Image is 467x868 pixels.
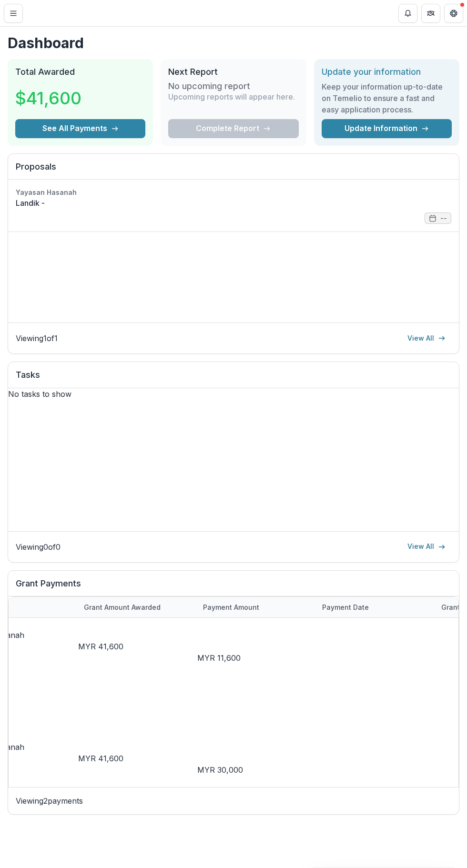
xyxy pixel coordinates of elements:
[168,91,295,102] p: Upcoming reports will appear here.
[316,602,375,612] div: Payment date
[168,81,250,91] h3: No upcoming report
[16,197,451,209] a: Landik -
[78,602,166,612] div: Grant amount awarded
[197,597,316,617] div: Payment Amount
[16,161,451,180] h2: Proposals
[398,4,417,23] button: Notifications
[316,597,436,617] div: Payment date
[197,652,316,664] div: MYR 11,600
[8,34,459,51] h1: Dashboard
[78,753,197,764] div: MYR 41,600
[402,331,451,346] a: View All
[421,4,440,23] button: Partners
[8,388,459,400] p: No tasks to show
[78,597,197,617] div: Grant amount awarded
[402,539,451,555] a: View All
[197,602,265,612] div: Payment Amount
[15,67,145,77] h2: Total Awarded
[16,541,61,553] p: Viewing 0 of 0
[322,67,452,77] h2: Update your information
[15,119,145,138] button: See All Payments
[322,81,452,115] h3: Keep your information up-to-date on Temelio to ensure a fast and easy application process.
[197,764,316,776] div: MYR 30,000
[16,795,451,807] p: Viewing 2 payments
[16,333,58,344] p: Viewing 1 of 1
[4,4,23,23] button: Toggle Menu
[16,370,451,388] h2: Tasks
[322,119,452,138] a: Update Information
[78,641,197,652] div: MYR 41,600
[444,4,463,23] button: Get Help
[16,578,451,596] h2: Grant Payments
[168,67,298,77] h2: Next Report
[15,85,81,111] h3: $41,600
